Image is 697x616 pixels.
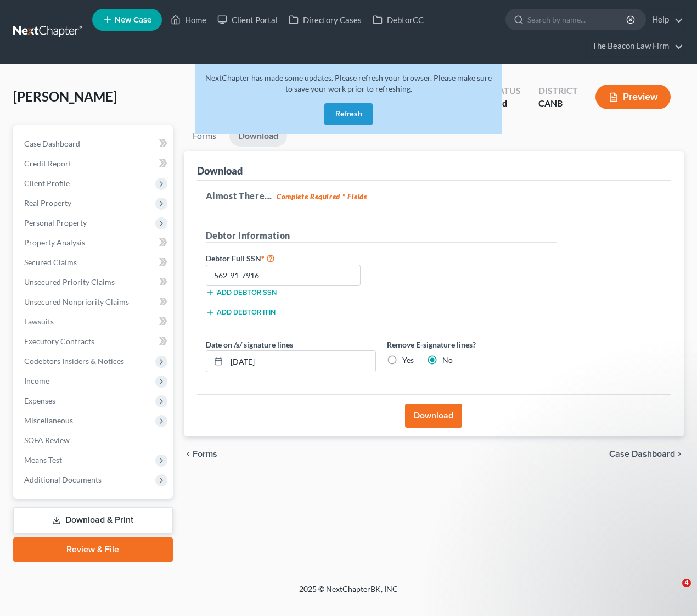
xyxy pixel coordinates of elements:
a: Client Portal [212,10,283,30]
label: No [442,355,453,366]
span: Case Dashboard [609,450,675,458]
a: Lawsuits [15,312,173,332]
span: Unsecured Nonpriority Claims [24,297,129,306]
span: Means Test [24,455,62,464]
h5: Almost There... [206,189,662,203]
iframe: Intercom live chat [660,579,686,605]
div: Status [488,85,521,97]
a: Unsecured Nonpriority Claims [15,292,173,312]
span: Codebtors Insiders & Notices [24,356,124,366]
a: Secured Claims [15,253,173,272]
a: Download & Print [13,507,173,533]
a: DebtorCC [367,10,429,30]
h5: Debtor Information [206,229,557,243]
span: Case Dashboard [24,139,80,148]
span: SOFA Review [24,435,70,445]
a: Credit Report [15,154,173,173]
span: NextChapter has made some updates. Please refresh your browser. Please make sure to save your wor... [205,73,492,93]
span: Additional Documents [24,475,102,484]
span: Executory Contracts [24,337,94,346]
span: Property Analysis [24,238,85,247]
div: Lead [488,97,521,110]
span: Income [24,376,49,385]
label: Remove E-signature lines? [387,339,557,350]
button: chevron_left Forms [184,450,232,458]
span: Client Profile [24,178,70,188]
a: Directory Cases [283,10,367,30]
a: Executory Contracts [15,332,173,351]
span: Unsecured Priority Claims [24,277,115,287]
a: Unsecured Priority Claims [15,272,173,292]
button: Preview [595,85,671,109]
span: Credit Report [24,159,71,168]
i: chevron_left [184,450,193,458]
a: Case Dashboard [15,134,173,154]
a: Help [647,10,683,30]
a: Review & File [13,537,173,562]
span: Secured Claims [24,257,77,267]
button: Refresh [324,103,373,125]
span: Expenses [24,396,55,405]
div: Download [197,164,243,177]
span: 4 [682,579,691,587]
input: XXX-XX-XXXX [206,265,361,287]
button: Add debtor ITIN [206,308,276,317]
span: New Case [115,16,151,24]
span: Forms [193,450,217,458]
label: Date on /s/ signature lines [206,339,293,350]
span: Real Property [24,198,71,208]
label: Yes [402,355,414,366]
span: Lawsuits [24,317,54,326]
strong: Complete Required * Fields [277,192,367,201]
span: [PERSON_NAME] [13,88,117,104]
div: CANB [538,97,578,110]
input: MM/DD/YYYY [227,351,375,372]
input: Search by name... [527,9,628,30]
span: Personal Property [24,218,87,227]
label: Debtor Full SSN [200,251,381,265]
a: Forms [184,125,225,147]
div: 2025 © NextChapterBK, INC [36,584,661,603]
a: Case Dashboard chevron_right [609,450,684,458]
a: The Beacon Law Firm [587,36,683,56]
a: Home [165,10,212,30]
i: chevron_right [675,450,684,458]
span: Miscellaneous [24,416,73,425]
div: District [538,85,578,97]
a: SOFA Review [15,430,173,450]
a: Property Analysis [15,233,173,253]
button: Add debtor SSN [206,288,277,297]
button: Download [405,404,462,428]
